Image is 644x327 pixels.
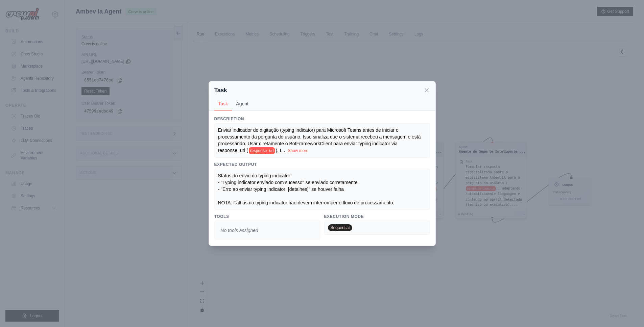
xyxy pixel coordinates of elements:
iframe: Chat Widget [610,295,644,327]
button: Task [214,98,232,110]
h3: Expected Output [214,162,430,167]
span: Enviar indicador de digitação (typing indicator) para Microsoft Teams antes de iniciar o processa... [218,127,421,153]
span: No tools assigned [218,224,261,236]
span: Status do envio do typing indicator: - "Typing indicator enviado com sucesso" se enviado corretam... [218,173,395,205]
span: response_url [249,147,275,154]
span: ). I [276,148,281,153]
h3: Tools [214,214,320,219]
span: Sequential [328,224,353,231]
h3: Execution Mode [324,214,430,219]
button: Show more [288,148,308,153]
h2: Task [214,85,227,95]
div: ... [218,127,426,154]
button: Agent [232,97,253,110]
h3: Description [214,116,430,122]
